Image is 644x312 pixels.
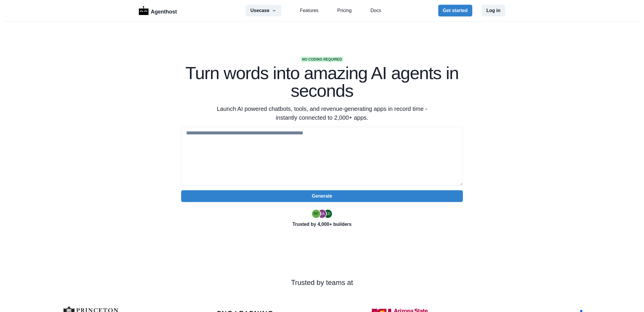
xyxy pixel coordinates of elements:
a: Docs [370,7,381,14]
button: Usecase [246,5,281,16]
div: Ryan Florence [313,212,318,216]
button: Generate [181,190,463,202]
div: Segun Adebayo [319,212,324,216]
a: Pricing [337,7,352,14]
h1: Turn words into amazing AI agents in seconds [181,64,463,100]
span: No coding required [301,57,343,62]
a: Features [300,7,318,14]
p: Agenthost [151,6,177,16]
p: Launch AI powered chatbots, tools, and revenue-generating apps in record time - instantly connect... [209,104,435,122]
button: Get started [438,5,472,16]
p: Trusted by teams at [19,277,625,288]
img: Logo [139,6,149,15]
div: Kent Dodds [325,212,331,216]
a: LogoAgenthost [139,6,177,16]
button: Log in [482,5,505,16]
p: Trusted by 4,000+ builders [181,221,463,228]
